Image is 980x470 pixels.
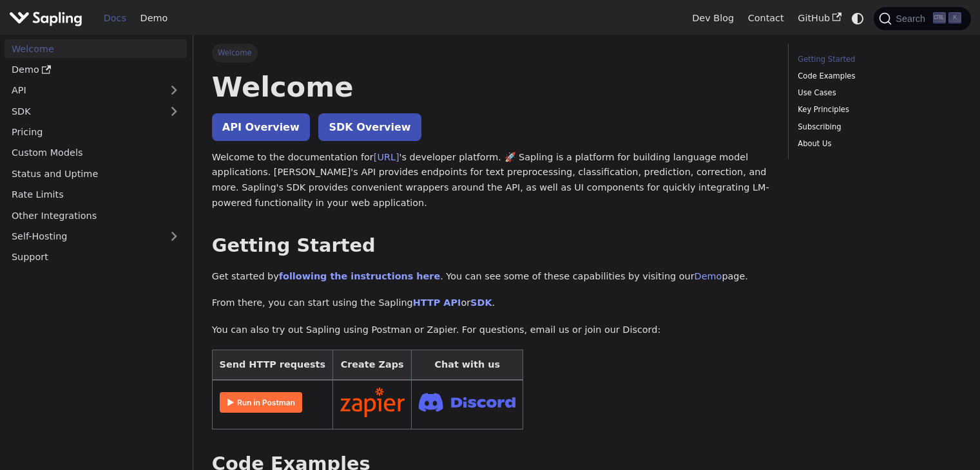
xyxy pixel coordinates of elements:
a: API [5,81,161,100]
th: Send HTTP requests [212,350,332,380]
a: GitHub [791,8,848,28]
a: Key Principles [798,104,957,116]
a: Subscribing [798,121,957,133]
a: Rate Limits [5,185,187,204]
img: Connect in Zapier [340,388,405,417]
p: From there, you can start using the Sapling or . [212,296,769,311]
h1: Welcome [212,70,769,104]
a: Support [5,248,187,267]
a: [URL] [374,152,399,162]
img: Sapling.ai [9,9,82,28]
a: Demo [133,8,175,28]
a: SDK Overview [318,113,421,141]
img: Run in Postman [220,392,302,413]
button: Switch between dark and light mode (currently system mode) [849,9,867,28]
a: Getting Started [798,53,957,66]
button: Expand sidebar category 'API' [161,81,187,100]
a: API Overview [212,113,310,141]
a: Use Cases [798,87,957,99]
a: Custom Models [5,144,187,162]
a: following the instructions here [279,271,440,281]
p: Get started by . You can see some of these capabilities by visiting our page. [212,269,769,285]
button: Expand sidebar category 'SDK' [161,102,187,120]
a: Contact [741,8,791,28]
th: Chat with us [412,350,523,380]
a: Docs [97,8,133,28]
a: Dev Blog [685,8,740,28]
a: Sapling.ai [9,9,87,28]
p: You can also try out Sapling using Postman or Zapier. For questions, email us or join our Discord: [212,323,769,338]
a: About Us [798,138,957,150]
a: SDK [470,297,492,308]
p: Welcome to the documentation for 's developer platform. 🚀 Sapling is a platform for building lang... [212,150,769,211]
button: Search (Ctrl+K) [874,7,970,30]
span: Welcome [212,44,258,62]
span: Search [892,14,933,24]
th: Create Zaps [332,350,412,380]
h2: Getting Started [212,234,769,258]
a: Pricing [5,123,187,142]
a: Status and Uptime [5,164,187,183]
a: Self-Hosting [5,227,187,246]
kbd: K [948,12,961,24]
a: Demo [695,271,722,281]
a: HTTP API [413,297,461,308]
a: Other Integrations [5,206,187,225]
nav: Breadcrumbs [212,44,769,62]
a: Demo [5,61,187,79]
a: Welcome [5,39,187,58]
a: Code Examples [798,70,957,82]
img: Join Discord [419,389,515,415]
a: SDK [5,102,161,120]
